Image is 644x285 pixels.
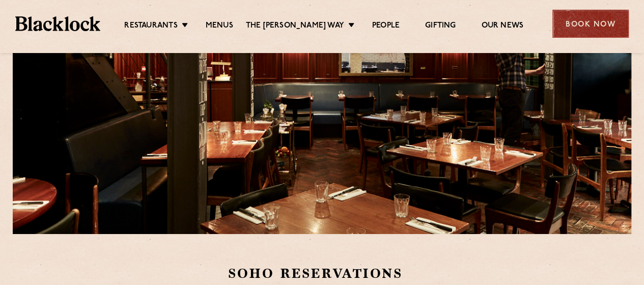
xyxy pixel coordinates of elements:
a: The [PERSON_NAME] Way [246,21,344,32]
a: Menus [206,21,233,32]
a: Restaurants [124,21,177,32]
img: BL_Textured_Logo-footer-cropped.svg [15,16,100,31]
div: Book Now [552,10,629,38]
h2: Soho Reservations [228,265,619,282]
a: People [372,21,400,32]
a: Our News [481,21,523,32]
a: Gifting [425,21,456,32]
